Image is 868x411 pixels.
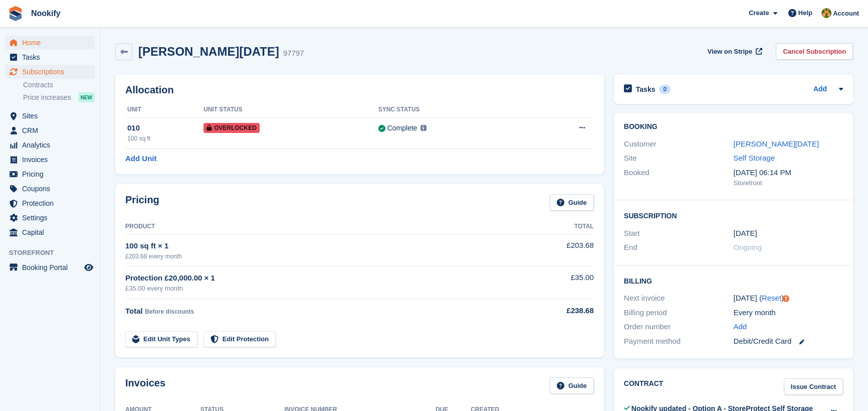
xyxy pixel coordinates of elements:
[624,167,734,188] div: Booked
[22,123,82,138] span: CRM
[624,378,664,395] h2: Contract
[5,182,95,196] a: menu
[125,194,159,211] h2: Pricing
[125,272,522,284] div: Protection £20,000.00 × 1
[125,252,522,261] div: £203.68 every month
[22,196,82,210] span: Protection
[78,92,95,102] div: NEW
[5,260,95,275] a: menu
[83,261,95,273] a: Preview store
[776,43,853,60] a: Cancel Subscription
[22,50,82,64] span: Tasks
[5,123,95,138] a: menu
[5,153,95,167] a: menu
[420,125,426,131] img: icon-info-grey-7440780725fd019a000dd9b08b2336e03edf1995a4989e88bcd33f0948082b44.svg
[125,331,197,348] a: Edit Unit Types
[624,276,843,286] h2: Billing
[283,48,304,59] div: 97797
[624,307,734,319] div: Billing period
[125,153,156,165] a: Add Unit
[733,243,762,251] span: Ongoing
[23,80,95,90] a: Contracts
[138,45,279,58] h2: [PERSON_NAME][DATE]
[22,65,82,79] span: Subscriptions
[733,154,775,162] a: Self Storage
[762,294,781,302] a: Reset
[704,43,764,60] a: View on Stripe
[22,138,82,152] span: Analytics
[733,228,757,239] time: 2025-07-28 23:00:00 UTC
[636,85,656,94] h2: Tasks
[23,92,95,103] a: Price increases NEW
[733,167,843,179] div: [DATE] 06:14 PM
[5,211,95,225] a: menu
[125,284,522,294] div: £35.00 every month
[624,242,734,253] div: End
[203,331,276,348] a: Edit Protection
[624,228,734,239] div: Start
[821,8,831,18] img: Tim
[624,336,734,347] div: Payment method
[624,210,843,220] h2: Subscription
[127,134,203,143] div: 100 sq ft
[125,377,165,394] h2: Invoices
[5,225,95,239] a: menu
[22,225,82,239] span: Capital
[145,308,194,315] span: Before discounts
[522,234,594,266] td: £203.68
[798,8,812,18] span: Help
[733,336,843,347] div: Debit/Credit Card
[5,138,95,152] a: menu
[733,293,843,304] div: [DATE] ( )
[22,36,82,50] span: Home
[22,211,82,225] span: Settings
[27,5,65,22] a: Nookify
[203,102,378,118] th: Unit Status
[624,123,843,131] h2: Booking
[833,9,859,19] span: Account
[22,109,82,123] span: Sites
[522,266,594,299] td: £35.00
[708,47,752,57] span: View on Stripe
[387,123,417,133] div: Complete
[813,84,827,95] a: Add
[624,139,734,150] div: Customer
[733,321,747,333] a: Add
[9,248,100,258] span: Storefront
[749,8,769,18] span: Create
[125,240,522,252] div: 100 sq ft × 1
[550,194,594,211] a: Guide
[203,123,260,133] span: Overlocked
[5,36,95,50] a: menu
[125,102,203,118] th: Unit
[781,294,790,303] div: Tooltip anchor
[22,182,82,196] span: Coupons
[624,321,734,333] div: Order number
[22,167,82,181] span: Pricing
[378,102,528,118] th: Sync Status
[5,196,95,210] a: menu
[784,378,843,395] a: Issue Contract
[522,219,594,235] th: Total
[522,305,594,317] div: £238.68
[5,50,95,64] a: menu
[125,307,143,315] span: Total
[550,377,594,394] a: Guide
[127,122,203,134] div: 010
[733,178,843,188] div: Storefront
[8,6,23,21] img: stora-icon-8386f47178a22dfd0bd8f6a31ec36ba5ce8667c1dd55bd0f319d3a0aa187defe.svg
[659,85,671,94] div: 0
[733,307,843,319] div: Every month
[22,260,82,275] span: Booking Portal
[125,84,594,96] h2: Allocation
[22,153,82,167] span: Invoices
[733,140,819,148] a: [PERSON_NAME][DATE]
[125,219,522,235] th: Product
[23,93,71,102] span: Price increases
[5,109,95,123] a: menu
[5,65,95,79] a: menu
[624,153,734,164] div: Site
[5,167,95,181] a: menu
[624,293,734,304] div: Next invoice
